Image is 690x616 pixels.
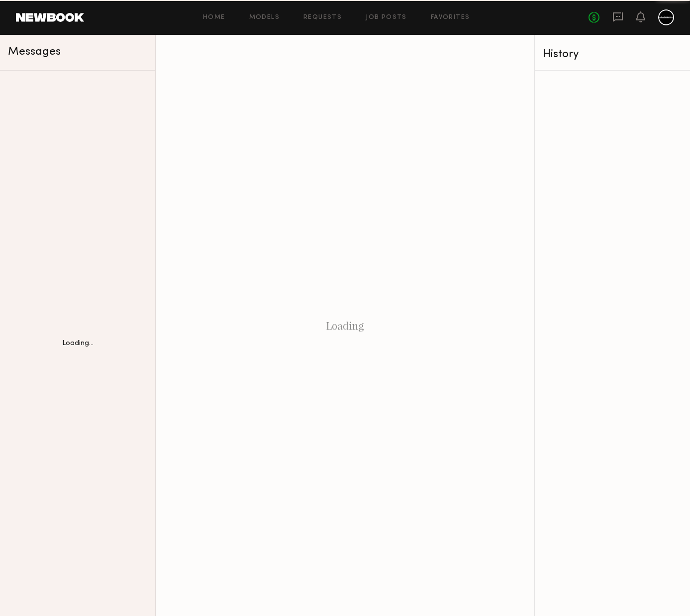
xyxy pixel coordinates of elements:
[366,14,407,21] a: Job Posts
[203,14,225,21] a: Home
[249,14,280,21] a: Models
[156,35,534,616] div: Loading
[62,340,94,347] div: Loading...
[543,49,682,60] div: History
[431,14,470,21] a: Favorites
[303,14,342,21] a: Requests
[8,46,61,58] span: Messages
